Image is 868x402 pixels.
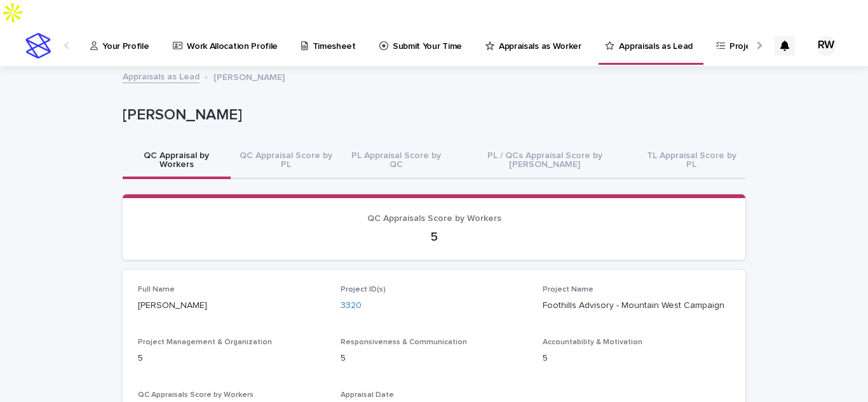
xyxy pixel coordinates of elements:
a: Timesheet [300,25,362,65]
span: Responsiveness & Communication [341,338,467,346]
span: QC Appraisals Score by Workers [138,391,254,399]
button: QC Appraisal by Workers [123,144,231,179]
a: Appraisals as Lead [123,69,200,83]
a: Your Profile [89,25,155,65]
a: 3320 [341,299,362,312]
span: Project Name [543,286,593,293]
p: [PERSON_NAME] [138,299,325,312]
p: 5 [543,352,730,365]
p: [PERSON_NAME] [123,106,740,124]
a: Projects [715,25,769,65]
span: Full Name [138,286,175,293]
p: [PERSON_NAME] [214,69,285,83]
p: 5 [138,229,730,245]
a: Appraisals as Lead [604,25,698,63]
div: RW [816,36,836,56]
span: QC Appraisals Score by Workers [367,214,501,223]
button: TL Appraisal Score by PL [637,144,745,179]
p: Appraisals as Lead [619,25,692,52]
span: Accountability & Motivation [543,338,642,346]
p: Timesheet [313,25,356,52]
a: Submit Your Time [378,25,468,65]
span: Appraisal Date [341,391,394,399]
p: Work Allocation Profile [187,25,278,52]
span: Project ID(s) [341,286,386,293]
p: Appraisals as Worker [499,25,581,52]
button: PL Appraisal Score by QC [341,144,452,179]
p: Your Profile [102,25,149,52]
p: Foothills Advisory - Mountain West Campaign [543,299,730,312]
img: stacker-logo-s-only.png [25,33,51,58]
button: PL / QCs Appraisal Score by [PERSON_NAME] [452,144,638,179]
a: Appraisals as Worker [484,25,587,65]
a: Work Allocation Profile [172,25,284,65]
p: Submit Your Time [393,25,462,52]
p: 5 [341,352,528,365]
p: Projects [729,25,763,52]
p: 5 [138,352,325,365]
button: QC Appraisal Score by PL [231,144,341,179]
span: Project Management & Organization [138,338,272,346]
